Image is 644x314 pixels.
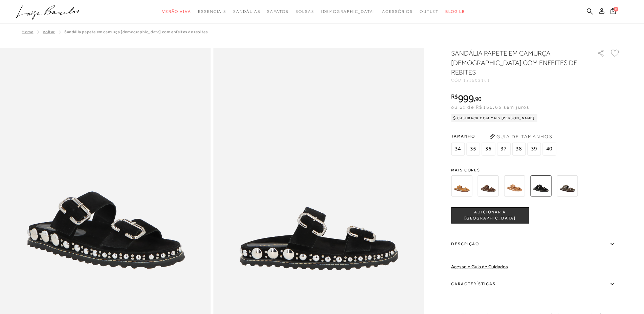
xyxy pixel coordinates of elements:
span: 40 [542,143,556,155]
a: categoryNavScreenReaderText [198,5,226,18]
a: categoryNavScreenReaderText [420,5,439,18]
a: categoryNavScreenReaderText [295,5,314,18]
span: 36 [482,143,495,155]
span: Tamanho [451,131,558,141]
span: 90 [475,95,482,102]
span: 35 [466,143,480,155]
span: 37 [497,143,510,155]
span: Acessórios [382,9,413,14]
label: Descrição [451,234,620,254]
img: SANDÁLIA PAPETE EM CAMURÇA AMARELO AÇAFRÃO COM ENFEITES DE REBITES [451,175,472,196]
a: categoryNavScreenReaderText [382,5,413,18]
span: Sapatos [267,9,288,14]
span: BLOG LB [445,9,465,14]
h1: SANDÁLIA PAPETE EM CAMURÇA [DEMOGRAPHIC_DATA] COM ENFEITES DE REBITES [451,48,578,77]
a: Home [22,29,33,34]
img: SANDÁLIA PAPETE EM CAMURÇA PRETA COM ENFEITES DE REBITES [530,175,551,196]
button: ADICIONAR À [GEOGRAPHIC_DATA] [451,207,529,224]
a: categoryNavScreenReaderText [162,5,191,18]
span: Mais cores [451,168,620,172]
span: Verão Viva [162,9,191,14]
a: noSubCategoriesText [321,5,375,18]
span: Outlet [420,9,439,14]
a: Acesse o Guia de Cuidados [451,264,508,269]
span: ADICIONAR À [GEOGRAPHIC_DATA] [451,209,529,221]
span: SANDÁLIA PAPETE EM CAMURÇA [DEMOGRAPHIC_DATA] COM ENFEITES DE REBITES [64,29,208,34]
div: CÓD: [451,78,586,82]
span: 999 [458,92,474,105]
span: 123502161 [463,78,490,83]
img: SANDÁLIA PAPETE EM CAMURÇA CARAMELO COM ENFEITES DE REBITES [504,175,525,196]
span: [DEMOGRAPHIC_DATA] [321,9,375,14]
img: SANDÁLIA PAPETE EM CAMURÇA CAFÉ COM ENFEITES DE REBITES [478,175,498,196]
i: , [474,96,482,102]
span: Sandálias [233,9,260,14]
span: Essenciais [198,9,226,14]
a: categoryNavScreenReaderText [267,5,288,18]
button: 0 [608,7,618,17]
img: SANDÁLIA PAPETE EM CAMURÇA VERDE TOMILHO COM ENFEITES DE REBITES [557,175,578,196]
span: 39 [527,143,541,155]
span: Bolsas [295,9,314,14]
span: 38 [512,143,526,155]
a: categoryNavScreenReaderText [233,5,260,18]
a: Voltar [43,29,55,34]
span: ou 6x de R$166,65 sem juros [451,104,529,110]
button: Guia de Tamanhos [487,131,555,142]
a: BLOG LB [445,5,465,18]
label: Características [451,274,620,294]
i: R$ [451,93,458,100]
div: Cashback com Mais [PERSON_NAME] [451,114,537,122]
span: 0 [614,7,618,12]
span: 34 [451,143,465,155]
